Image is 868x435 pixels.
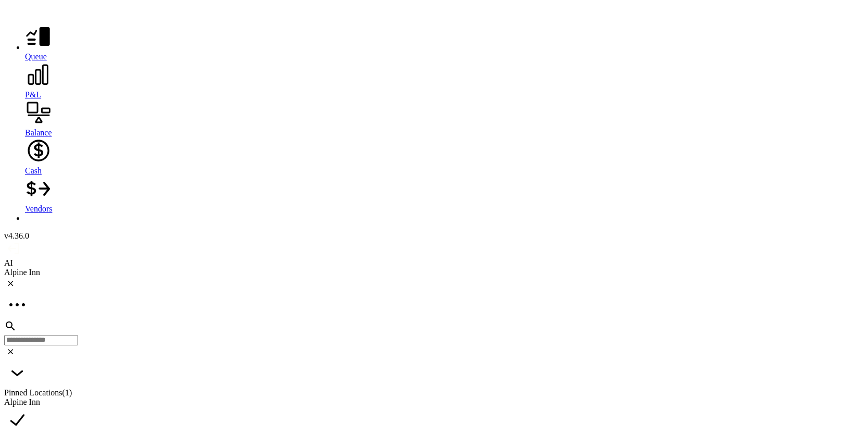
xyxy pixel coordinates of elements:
[25,204,52,213] span: Vendors
[4,397,864,407] div: Alpine Inn
[25,100,864,138] a: Balance
[25,138,864,176] a: Cash
[4,388,864,397] div: Pinned Locations ( 1 )
[4,268,864,277] div: Alpine Inn
[4,258,864,268] div: AI
[25,61,864,100] a: P&L
[25,52,47,61] span: Queue
[4,231,864,241] div: v 4.36.0
[25,176,864,214] a: Vendors
[25,23,864,61] a: Queue
[25,128,52,137] span: Balance
[25,90,41,99] span: P&L
[25,166,42,175] span: Cash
